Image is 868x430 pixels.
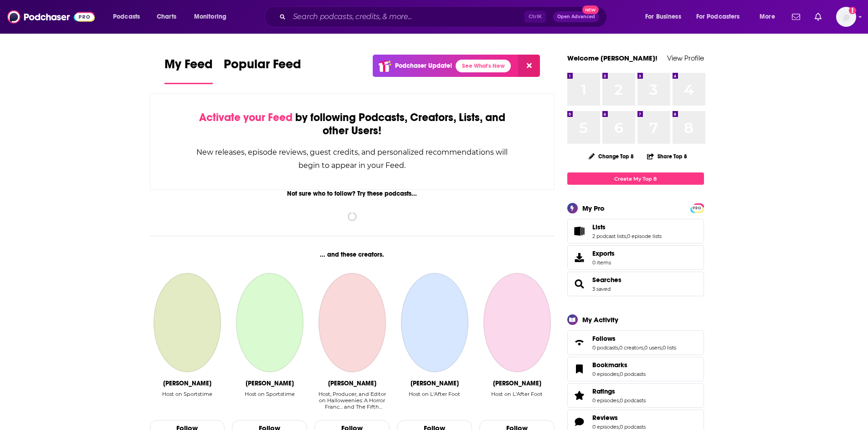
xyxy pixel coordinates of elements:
[570,363,589,375] a: Bookmarks
[592,276,621,284] a: Searches
[524,11,546,23] span: Ctrl K
[157,10,176,23] span: Charts
[836,7,856,27] span: Logged in as gbrussel
[592,424,619,430] a: 0 episodes
[164,56,213,77] span: My Feed
[620,371,646,377] a: 0 podcasts
[570,225,589,238] a: Lists
[760,10,775,23] span: More
[7,8,95,25] img: Podchaser - Follow, Share and Rate Podcasts
[592,334,676,343] a: Follows
[663,344,676,351] a: 0 lists
[409,391,460,397] div: Host on L'After Foot
[570,415,589,428] a: Reviews
[639,10,693,24] button: open menu
[567,330,704,355] span: Follows
[626,233,627,239] span: ,
[836,7,856,27] button: Show profile menu
[592,259,615,266] span: 0 items
[163,379,211,387] div: Brett Norsworthy
[592,361,627,369] span: Bookmarks
[246,379,294,387] div: Dave Woloshin
[592,387,646,395] a: Ratings
[592,414,618,422] span: Reviews
[567,383,704,408] span: Ratings
[493,379,541,387] div: Gilbert Brisbois
[592,249,615,258] span: Exports
[645,10,681,23] span: For Business
[314,391,390,410] div: Host, Producer, and Editor on Halloweenies: A Horror Franc… and The Fifth Dimension: A Twili…
[582,204,605,212] div: My Pro
[592,371,619,377] a: 0 episodes
[644,344,662,351] a: 0 users
[570,251,589,264] span: Exports
[107,10,152,24] button: open menu
[811,9,825,25] a: Show notifications dropdown
[592,344,618,351] a: 0 podcasts
[245,391,295,410] div: Host on Sportstime
[409,391,460,410] div: Host on L'After Foot
[491,391,543,410] div: Host on L'After Foot
[592,397,619,404] a: 0 episodes
[411,379,459,387] div: Daniel Riolo
[196,111,509,137] div: by following Podcasts, Creators, Lists, and other Users!
[164,56,213,84] a: My Feed
[557,15,595,19] span: Open Advanced
[224,56,301,84] a: Popular Feed
[491,391,543,397] div: Host on L'After Foot
[151,10,182,24] a: Charts
[570,278,589,290] a: Searches
[582,5,599,14] span: New
[592,334,616,343] span: Follows
[570,389,589,402] a: Ratings
[619,344,643,351] a: 0 creators
[592,223,662,231] a: Lists
[620,397,646,404] a: 0 podcasts
[245,391,295,397] div: Host on Sportstime
[592,387,615,395] span: Ratings
[113,10,140,23] span: Podcasts
[849,7,856,14] svg: Add a profile image
[318,273,386,372] a: Michael Roffman
[553,11,599,22] button: Open AdvancedNew
[236,273,303,372] a: Dave Woloshin
[162,391,212,397] div: Host on Sportstime
[592,286,611,292] a: 3 saved
[289,10,524,24] input: Search podcasts, credits, & more...
[567,245,704,270] a: Exports
[592,361,646,369] a: Bookmarks
[194,10,226,23] span: Monitoring
[753,10,786,24] button: open menu
[196,146,509,172] div: New releases, episode reviews, guest credits, and personalized recommendations will begin to appe...
[567,272,704,296] span: Searches
[690,10,753,24] button: open menu
[583,151,640,162] button: Change Top 8
[154,273,221,372] a: Brett Norsworthy
[150,190,555,197] div: Not sure who to follow? Try these podcasts...
[188,10,238,24] button: open menu
[592,414,646,422] a: Reviews
[619,397,620,404] span: ,
[619,424,620,430] span: ,
[643,344,644,351] span: ,
[696,10,740,23] span: For Podcasters
[395,62,452,70] p: Podchaser Update!
[401,273,468,372] a: Daniel Riolo
[692,205,703,212] span: PRO
[273,6,616,27] div: Search podcasts, credits, & more...
[483,273,551,372] a: Gilbert Brisbois
[592,223,606,231] span: Lists
[788,9,804,25] a: Show notifications dropdown
[567,219,704,243] span: Lists
[618,344,619,351] span: ,
[567,172,704,185] a: Create My Top 8
[692,204,703,211] a: PRO
[627,233,662,239] a: 0 episode lists
[199,111,293,124] span: Activate your Feed
[162,391,212,410] div: Host on Sportstime
[619,371,620,377] span: ,
[667,54,704,62] a: View Profile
